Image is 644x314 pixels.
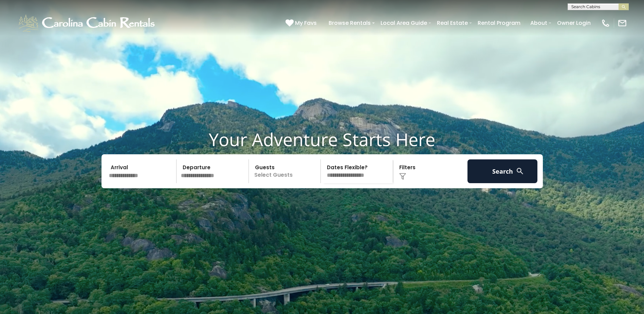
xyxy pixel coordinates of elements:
a: Real Estate [434,17,471,29]
a: About [527,17,551,29]
p: Select Guests [251,159,321,183]
a: Rental Program [474,17,524,29]
h1: Your Adventure Starts Here [5,129,639,150]
a: Owner Login [554,17,594,29]
img: phone-regular-white.png [601,18,610,28]
img: search-regular-white.png [516,167,524,175]
span: My Favs [295,19,317,27]
img: White-1-1-2.png [17,13,158,33]
a: My Favs [286,19,318,28]
button: Search [467,159,538,183]
a: Browse Rentals [325,17,374,29]
img: mail-regular-white.png [618,18,627,28]
img: filter--v1.png [399,173,406,180]
a: Local Area Guide [377,17,430,29]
